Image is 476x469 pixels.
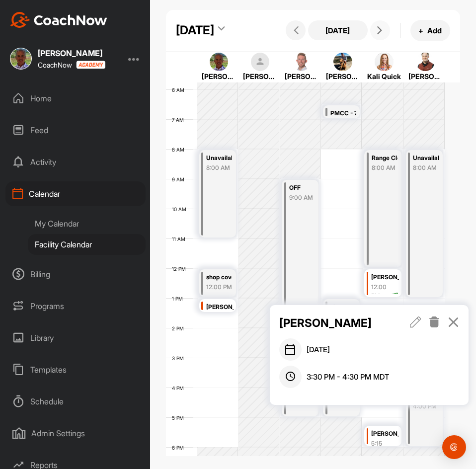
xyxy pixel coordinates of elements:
div: [PERSON_NAME] [285,71,318,81]
div: [PERSON_NAME] [326,71,360,81]
img: square_995310b67c6d69ec776f0b559f876709.jpg [210,53,229,72]
div: 6 PM [166,445,194,451]
div: Facility Calendar [28,234,146,255]
div: Calendar [5,181,146,206]
div: 2 PM [166,325,194,331]
div: CoachNow [38,61,105,69]
div: shop coverage [330,302,356,313]
div: 12 PM [166,266,196,272]
div: 8 AM [166,147,194,153]
div: Activity [5,150,146,174]
div: OFF [289,182,315,194]
div: 11 AM [166,236,195,242]
div: [PERSON_NAME] [202,71,236,81]
div: 4:00 PM [413,402,439,411]
div: Schedule [5,389,146,414]
div: My Calendar [28,213,146,234]
button: +Add [410,20,450,41]
div: Unavailable [413,153,439,164]
img: square_default-ef6cabf814de5a2bf16c804365e32c732080f9872bdf737d349900a9daf73cf9.png [251,53,270,72]
div: 12:00 PM [371,283,390,301]
div: [PERSON_NAME] [243,71,277,81]
div: 6 AM [166,87,194,93]
span: + [418,25,423,36]
div: Open Intercom Messenger [442,435,466,459]
img: square_167a8190381aa8fe820305d4fb9b9232.jpg [333,53,352,72]
img: square_0caa4cd83494f325f7d1a35bb6b8cfc9.jpg [416,53,435,72]
p: [PERSON_NAME] [279,314,391,331]
button: [DATE] [308,20,368,40]
div: 4 PM [166,385,194,391]
div: PMCC - 7am - 3pm [330,108,356,119]
div: [PERSON_NAME] [38,49,105,57]
div: Feed [5,118,146,143]
div: 7 AM [166,117,194,123]
img: square_f83323a0b94dc7e0854e7c3b53950f19.jpg [375,53,394,72]
div: 9 AM [166,176,194,182]
div: [DATE] [176,21,214,39]
img: CoachNow acadmey [76,61,105,69]
div: 8:00 AM [372,163,397,172]
div: [PERSON_NAME] [408,71,442,81]
div: Range Closed - Sim Available [372,153,397,164]
div: [PERSON_NAME] [206,302,234,313]
div: shop coverage [206,272,232,283]
div: 9:00 AM [289,193,315,202]
div: 1 PM [166,296,193,302]
span: 3:30 PM - 4:30 PM MDT [307,372,389,383]
div: [PERSON_NAME] [371,428,399,440]
img: CoachNow [10,12,107,28]
span: [DATE] [307,344,330,356]
div: Programs [5,294,146,318]
div: 10 AM [166,206,196,212]
div: 8:00 AM [206,163,232,172]
div: Admin Settings [5,421,146,446]
div: 12:00 PM [206,283,232,292]
div: Templates [5,357,146,382]
img: square_995310b67c6d69ec776f0b559f876709.jpg [10,48,32,70]
div: Billing [5,262,146,287]
div: Home [5,86,146,111]
div: Library [5,325,146,350]
div: 3 PM [166,355,194,361]
div: 8:00 AM [413,163,439,172]
img: square_105326042753a73622d7c91f93191a46.jpg [292,53,311,72]
div: Kali Quick [367,71,401,81]
div: [PERSON_NAME] [371,272,399,283]
div: 5:15 PM [371,439,390,457]
div: Unavailable [206,153,232,164]
div: 5 PM [166,415,194,421]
